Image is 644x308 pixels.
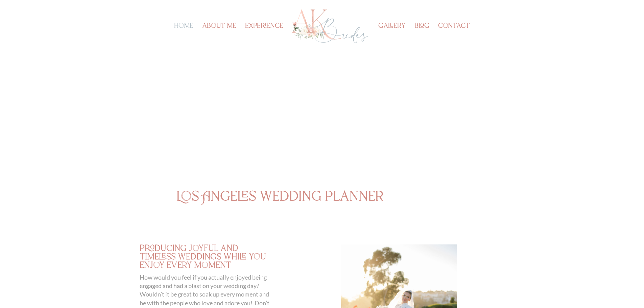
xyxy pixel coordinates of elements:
h1: Los Angeles wedding planner [176,190,468,207]
a: about me [202,24,236,47]
a: gallery [378,24,406,47]
a: contact [438,24,470,47]
a: blog [414,24,429,47]
img: Los Angeles Wedding Planner - AK Brides [291,7,369,45]
a: home [174,24,193,47]
span: producing joyful and timeless weddings while you enjoy every moment [140,243,266,271]
a: experience [245,24,283,47]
